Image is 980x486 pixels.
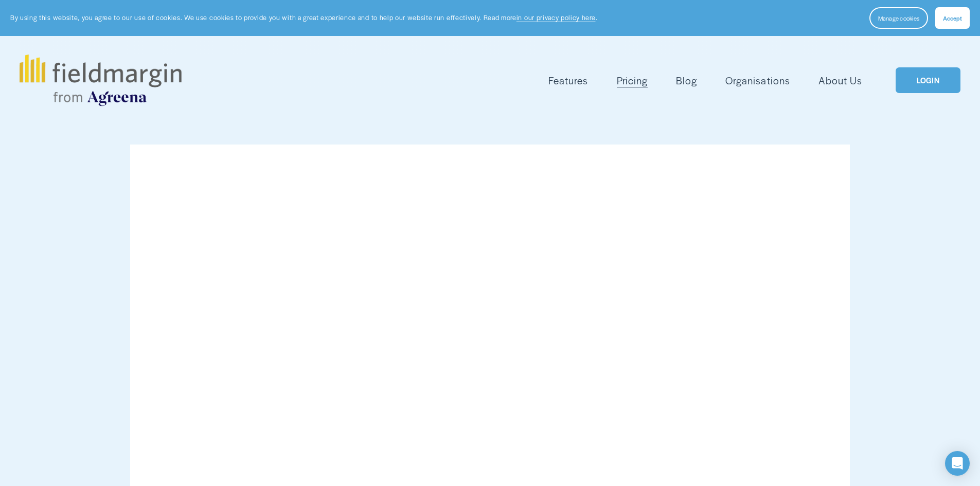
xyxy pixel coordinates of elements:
button: Manage cookies [869,7,928,29]
span: Accept [943,14,962,22]
a: Blog [676,72,697,89]
div: Open Intercom Messenger [945,451,970,476]
span: Manage cookies [878,14,919,22]
a: in our privacy policy here [516,13,596,22]
a: folder dropdown [548,72,588,89]
button: Accept [935,7,970,29]
a: Organisations [725,72,790,89]
a: Pricing [617,72,648,89]
img: fieldmargin.com [20,55,181,106]
a: About Us [818,72,862,89]
span: Features [548,73,588,88]
a: LOGIN [896,67,960,94]
p: By using this website, you agree to our use of cookies. We use cookies to provide you with a grea... [10,13,597,23]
